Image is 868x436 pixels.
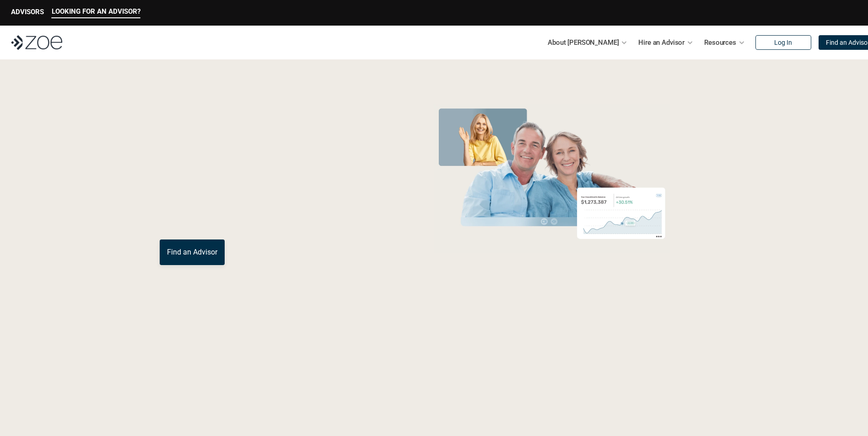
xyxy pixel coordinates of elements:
a: Find an Advisor [160,239,225,265]
p: Hire an Advisor [638,36,685,49]
p: Resources [704,36,736,49]
em: The information in the visuals above is for illustrative purposes only and does not represent an ... [425,258,679,263]
img: Zoe Financial Hero Image [430,104,674,253]
span: Grow Your Wealth [160,101,363,136]
p: LOOKING FOR AN ADVISOR? [52,7,140,16]
p: You deserve an advisor you can trust. [PERSON_NAME], hire, and invest with vetted, fiduciary, fin... [160,207,396,229]
p: About [PERSON_NAME] [548,36,619,49]
span: with a Financial Advisor [160,132,345,197]
p: Log In [774,39,792,47]
p: Loremipsum: *DolOrsi Ametconsecte adi Eli Seddoeius tem inc utlaboreet. Dol 8513 MagNaal Enimadmi... [22,382,846,415]
p: Find an Advisor [167,248,217,256]
p: ADVISORS [11,8,44,16]
a: Log In [755,35,811,50]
